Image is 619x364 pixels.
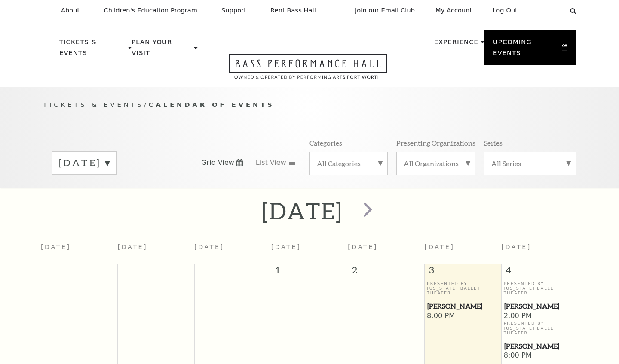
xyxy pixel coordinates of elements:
p: Series [484,138,503,147]
span: 4 [502,264,578,281]
label: All Series [491,159,569,168]
p: Upcoming Events [493,37,560,63]
p: Experience [434,37,478,52]
button: next [351,196,383,226]
span: 2:00 PM [504,312,576,321]
th: [DATE] [41,238,118,264]
select: Select: [531,6,562,15]
span: [PERSON_NAME] [427,301,499,312]
span: [PERSON_NAME] [504,341,576,352]
p: Children's Education Program [104,7,197,14]
th: [DATE] [194,238,271,264]
span: 3 [425,264,501,281]
label: All Organizations [404,159,468,168]
span: [DATE] [425,243,455,250]
p: Presented By [US_STATE] Ballet Theater [504,321,576,335]
span: 2 [348,264,425,281]
span: List View [256,158,286,167]
span: 1 [271,264,348,281]
span: Tickets & Events [43,101,144,108]
span: [DATE] [501,243,531,250]
p: Tickets & Events [59,37,126,63]
th: [DATE] [118,238,195,264]
h2: [DATE] [262,197,343,224]
label: [DATE] [59,156,110,170]
p: About [61,7,80,14]
p: Support [221,7,246,14]
p: Rent Bass Hall [270,7,316,14]
p: / [43,100,576,110]
span: Calendar of Events [149,101,275,108]
span: [DATE] [271,243,301,250]
span: 8:00 PM [504,351,576,361]
p: Categories [309,138,342,147]
p: Presented By [US_STATE] Ballet Theater [504,281,576,296]
p: Presented By [US_STATE] Ballet Theater [427,281,499,296]
span: Grid View [201,158,234,167]
p: Presenting Organizations [396,138,475,147]
span: [DATE] [348,243,378,250]
label: All Categories [317,159,380,168]
p: Plan Your Visit [132,37,192,63]
span: 8:00 PM [427,312,499,321]
span: [PERSON_NAME] [504,301,576,312]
